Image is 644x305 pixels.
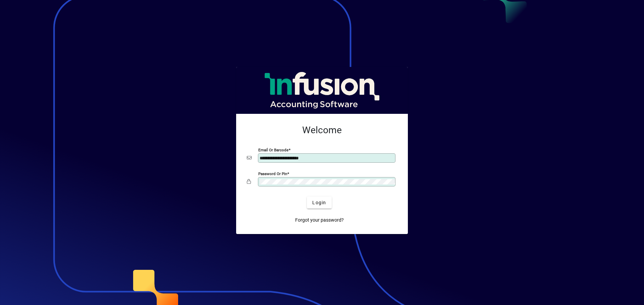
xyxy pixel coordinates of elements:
[312,199,326,206] span: Login
[307,197,331,209] button: Login
[247,125,397,136] h2: Welcome
[258,171,287,176] mat-label: Password or Pin
[258,148,288,152] mat-label: Email or Barcode
[295,217,344,224] span: Forgot your password?
[292,214,346,226] a: Forgot your password?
